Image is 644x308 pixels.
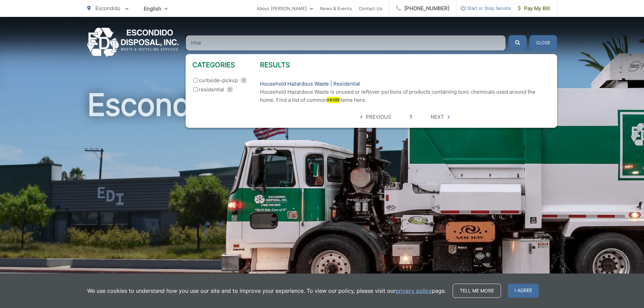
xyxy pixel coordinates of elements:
[260,80,360,88] a: Household Hazardous Waste | Residential
[241,77,247,83] span: 1
[529,35,557,51] button: Close
[227,87,233,92] span: 1
[257,4,313,13] a: About [PERSON_NAME]
[396,287,432,295] a: privacy policy
[192,61,260,69] h3: Categories
[87,28,179,58] a: EDCD logo. Return to the homepage.
[199,76,238,85] span: curbside-pickup
[518,4,550,13] span: Pay My Bill
[410,113,412,121] a: 1
[193,87,198,92] input: residential 1
[320,4,352,13] a: News & Events
[260,88,550,104] p: Household Hazardous Waste is unused or leftover portions of products containing toxic chemicals u...
[199,86,224,94] span: residential
[87,287,446,295] p: We use cookies to understand how you use our site and to improve your experience. To view our pol...
[327,97,339,103] mark: HHW
[186,35,506,51] input: Search
[193,78,198,82] input: curbside-pickup 1
[260,61,550,69] h3: Results
[453,284,501,298] a: Tell me more
[87,88,557,302] h1: Escondido
[508,35,527,51] button: Submit the search query.
[359,4,382,13] a: Contact Us
[431,113,444,121] span: Next
[508,284,539,298] span: I agree
[95,5,120,11] span: Escondido
[139,3,173,15] span: English
[366,113,391,121] span: Previous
